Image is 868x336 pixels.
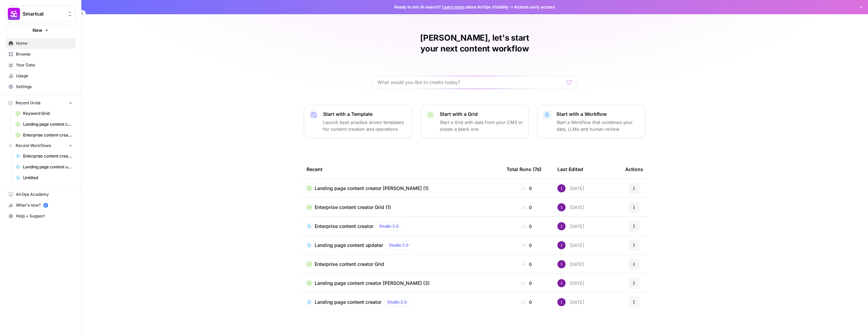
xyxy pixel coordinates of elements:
[315,185,429,192] span: Landing page content creator [PERSON_NAME] (1)
[5,60,76,70] a: Your Data
[33,27,42,34] span: New
[23,164,73,170] span: Landing page content updater
[307,261,496,268] a: Enterprise content creator Grid
[379,223,399,229] span: Studio 2.0
[5,38,76,49] a: Home
[307,241,496,249] a: Landing page content updaterStudio 2.0
[557,279,566,287] img: rttthfqagq9o9phgx6vgk6kzmwrp
[507,261,547,268] div: 0
[5,200,76,211] button: What's new? 5
[307,298,496,306] a: Landing page content creatorStudio 2.0
[307,185,496,192] a: Landing page content creator [PERSON_NAME] (1)
[13,172,76,183] a: Untitled
[389,242,409,248] span: Studio 2.0
[23,175,73,181] span: Untitled
[307,204,496,211] a: Enterprise content creator Grid (1)
[45,204,46,207] text: 5
[13,151,76,162] a: Enterprise content creator
[23,153,73,159] span: Enterprise content creator
[5,81,76,92] a: Settings
[315,261,384,268] span: Enterprise content creator Grid
[16,73,73,79] span: Usage
[5,70,76,81] a: Usage
[8,8,20,20] img: Smartcat Logo
[5,25,76,35] button: New
[16,51,73,57] span: Browse
[394,4,509,10] span: Ready to win AI search? about AirOps Visibility
[5,49,76,60] a: Browse
[16,191,73,197] span: AirOps Academy
[557,203,584,211] div: [DATE]
[625,160,643,178] div: Actions
[514,4,555,10] span: Actions early access
[557,241,566,249] img: rttthfqagq9o9phgx6vgk6kzmwrp
[557,160,583,178] div: Last Edited
[16,143,51,149] span: Recent Workflows
[557,203,566,211] img: rttthfqagq9o9phgx6vgk6kzmwrp
[304,105,412,138] button: Start with a TemplateLaunch best-practice driven templates for content creation and operations
[5,189,76,200] a: AirOps Academy
[323,119,407,132] p: Launch best-practice driven templates for content creation and operations
[557,184,584,192] div: [DATE]
[556,111,640,118] p: Start with a Workflow
[373,33,576,54] h1: [PERSON_NAME], let's start your next content workflow
[23,132,73,138] span: Enterprise content creator Grid (1)
[5,98,76,108] button: Recent Grids
[307,160,496,178] div: Recent
[557,184,566,192] img: rttthfqagq9o9phgx6vgk6kzmwrp
[5,141,76,151] button: Recent Workflows
[556,119,640,132] p: Start a Workflow that combines your data, LLMs and human review
[440,119,523,132] p: Start a Grid with data from your CMS or create a blank one
[16,40,73,46] span: Home
[5,5,76,22] button: Workspace: Smartcat
[557,241,584,249] div: [DATE]
[557,298,566,306] img: rttthfqagq9o9phgx6vgk6kzmwrp
[43,203,48,208] a: 5
[16,100,40,106] span: Recent Grids
[442,4,465,9] a: Learn more
[307,222,496,230] a: Enterprise content creatorStudio 2.0
[315,223,373,230] span: Enterprise content creator
[537,105,646,138] button: Start with a WorkflowStart a Workflow that combines your data, LLMs and human review
[377,79,564,86] input: What would you like to create today?
[507,280,547,287] div: 0
[13,162,76,172] a: Landing page content updater
[23,110,73,117] span: Keyword Grid
[557,279,584,287] div: [DATE]
[440,111,523,118] p: Start with a Grid
[13,108,76,119] a: Keyword Grid
[23,10,64,17] span: Smartcat
[13,119,76,130] a: Landing page content creator [PERSON_NAME] (1)
[16,213,73,219] span: Help + Support
[6,200,75,210] div: What's new?
[507,299,547,306] div: 0
[507,242,547,249] div: 0
[507,185,547,192] div: 0
[307,280,496,287] a: Landing page content creator [PERSON_NAME] (3)
[420,105,529,138] button: Start with a GridStart a Grid with data from your CMS or create a blank one
[315,280,430,287] span: Landing page content creator [PERSON_NAME] (3)
[557,260,584,268] div: [DATE]
[16,84,73,90] span: Settings
[315,242,383,249] span: Landing page content updater
[13,130,76,141] a: Enterprise content creator Grid (1)
[557,298,584,306] div: [DATE]
[557,260,566,268] img: rttthfqagq9o9phgx6vgk6kzmwrp
[387,299,407,305] span: Studio 2.0
[557,222,584,230] div: [DATE]
[23,121,73,127] span: Landing page content creator [PERSON_NAME] (1)
[323,111,407,118] p: Start with a Template
[507,160,541,178] div: Total Runs (7d)
[315,204,391,211] span: Enterprise content creator Grid (1)
[315,299,381,306] span: Landing page content creator
[16,62,73,68] span: Your Data
[557,222,566,230] img: rttthfqagq9o9phgx6vgk6kzmwrp
[507,204,547,211] div: 0
[507,223,547,230] div: 0
[5,211,76,222] button: Help + Support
